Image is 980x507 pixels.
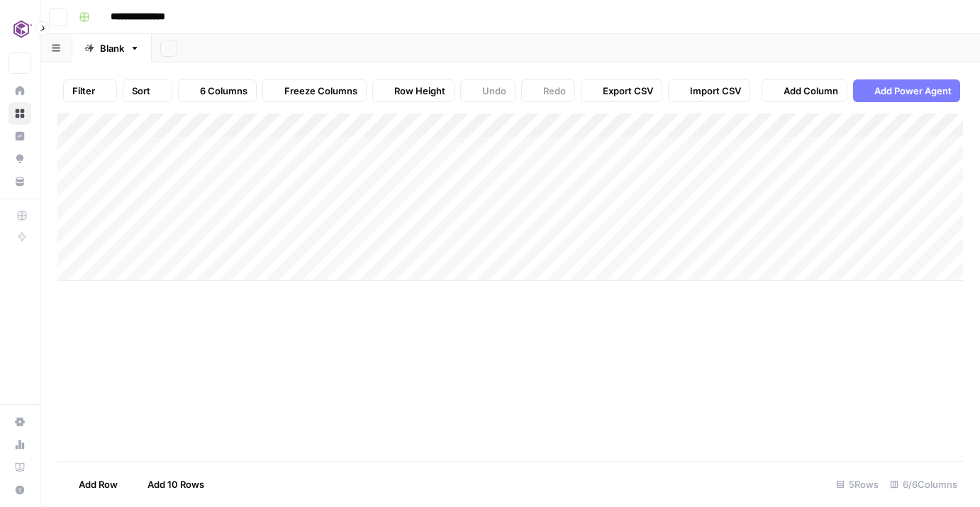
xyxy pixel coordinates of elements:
[147,477,204,491] span: Add 10 Rows
[132,84,150,98] span: Sort
[690,84,741,98] span: Import CSV
[668,79,750,102] button: Import CSV
[200,84,247,98] span: 6 Columns
[521,79,575,102] button: Redo
[581,79,662,102] button: Export CSV
[9,79,31,102] a: Home
[9,433,31,456] a: Usage
[784,84,838,98] span: Add Column
[123,79,172,102] button: Sort
[884,473,963,496] div: 6/6 Columns
[9,411,31,433] a: Settings
[543,84,566,98] span: Redo
[603,84,653,98] span: Export CSV
[874,84,952,98] span: Add Power Agent
[9,16,34,42] img: Commvault Logo
[284,84,357,98] span: Freeze Columns
[262,79,367,102] button: Freeze Columns
[482,84,506,98] span: Undo
[178,79,257,102] button: 6 Columns
[460,79,516,102] button: Undo
[9,125,31,147] a: Insights
[853,79,960,102] button: Add Power Agent
[9,11,31,47] button: Workspace: Commvault
[372,79,455,102] button: Row Height
[126,473,213,496] button: Add 10 Rows
[57,473,126,496] button: Add Row
[9,479,31,501] button: Help + Support
[9,147,31,170] a: Opportunities
[100,41,124,55] div: Blank
[9,102,31,125] a: Browse
[394,84,445,98] span: Row Height
[9,456,31,479] a: Learning Hub
[762,79,847,102] button: Add Column
[9,170,31,193] a: Your Data
[79,477,118,491] span: Add Row
[72,84,95,98] span: Filter
[830,473,884,496] div: 5 Rows
[72,34,152,62] a: Blank
[63,79,117,102] button: Filter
